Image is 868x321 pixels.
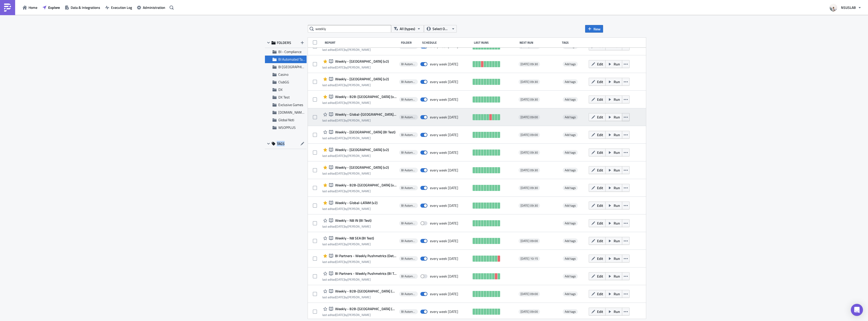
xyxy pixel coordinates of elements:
[614,97,620,102] span: Run
[589,308,606,315] button: Edit
[614,79,620,84] span: Run
[4,4,12,12] img: PushMetrics
[401,41,419,44] div: Folder
[401,168,416,172] span: BI Automated Tableau Reporting
[430,274,458,279] div: every week on Monday
[134,4,168,11] a: Administration
[605,113,622,121] button: Run
[605,255,622,262] button: Run
[614,132,620,137] span: Run
[325,41,399,44] div: Report
[597,238,603,243] span: Edit
[322,207,377,211] div: last edited by [PERSON_NAME]
[827,2,864,13] button: NSUSLAB
[614,167,620,173] span: Run
[605,308,622,315] button: Run
[605,131,622,139] button: Run
[589,202,606,209] button: Edit
[334,147,389,152] span: Weekly - Ukraine (v2)
[401,274,416,278] span: BI Automated Tableau Reporting
[565,291,576,296] span: Add tags
[334,112,397,117] span: Weekly - Global-Ireland (BI Test)
[474,41,517,44] div: Last Runs
[48,5,60,10] span: Explore
[278,87,283,92] span: DX
[334,236,374,240] span: Weekly - N8 SEA (BI Test)
[563,274,578,279] span: Add tags
[336,118,344,123] time: 2025-04-29T17:11:18Z
[336,136,344,140] time: 2025-04-29T16:56:28Z
[401,257,416,261] span: BI Automated Tableau Reporting
[334,77,389,81] span: Weekly - Philippines (v2)
[278,102,303,107] span: Exclusive Games
[565,168,576,172] span: Add tags
[322,83,389,87] div: last edited by [PERSON_NAME]
[334,165,389,170] span: Weekly - Hungary (v2)
[322,171,389,175] div: last edited by [PERSON_NAME]
[401,133,416,137] span: BI Automated Tableau Reporting
[29,5,37,10] span: Home
[322,260,397,264] div: last edited by [PERSON_NAME]
[597,97,603,102] span: Edit
[597,256,603,261] span: Edit
[851,304,863,316] div: Open Intercom Messenger
[565,62,576,66] span: Add tags
[424,25,457,33] button: Select Owner
[597,274,603,279] span: Edit
[401,186,416,190] span: BI Automated Tableau Reporting
[336,189,344,193] time: 2025-04-28T20:20:33Z
[597,150,603,155] span: Edit
[308,25,391,33] input: Search Reports
[565,115,576,119] span: Add tags
[563,150,578,155] span: Add tags
[605,95,622,103] button: Run
[40,4,62,11] button: Explore
[336,295,344,300] time: 2025-04-29T15:02:24Z
[597,79,603,84] span: Edit
[278,94,290,100] span: DX Test
[322,225,371,228] div: last edited by [PERSON_NAME]
[521,168,538,172] span: [DATE] 09:30
[336,171,344,176] time: 2025-04-28T20:21:24Z
[322,313,397,317] div: last edited by [PERSON_NAME]
[278,72,288,77] span: Casino
[565,203,576,208] span: Add tags
[614,203,620,208] span: Run
[521,97,538,102] span: [DATE] 09:30
[430,256,458,261] div: every week on Monday
[322,278,397,281] div: last edited by [PERSON_NAME]
[589,272,606,280] button: Edit
[336,259,344,264] time: 2025-09-16T18:13:28Z
[430,186,458,190] div: every week on Monday
[563,309,578,314] span: Add tags
[589,131,606,139] button: Edit
[521,133,538,137] span: [DATE] 09:00
[401,115,416,119] span: BI Automated Tableau Reporting
[322,242,374,246] div: last edited by [PERSON_NAME]
[563,62,578,67] span: Add tags
[430,239,458,243] div: every week on Monday
[401,97,416,102] span: BI Automated Tableau Reporting
[605,290,622,298] button: Run
[521,62,538,66] span: [DATE] 09:30
[20,4,40,11] button: Home
[334,218,371,223] span: Weekly - N8 IN (BI Test)
[605,184,622,192] button: Run
[430,80,458,84] div: every week on Monday
[71,5,100,10] span: Data & Integrations
[589,60,606,68] button: Edit
[614,274,620,279] span: Run
[521,292,538,296] span: [DATE] 09:00
[430,203,458,208] div: every week on Monday
[597,291,603,297] span: Edit
[563,203,578,208] span: Add tags
[278,125,296,130] span: WSOPPLUS
[597,132,603,137] span: Edit
[401,310,416,314] span: BI Automated Tableau Reporting
[334,59,389,64] span: Weekly - Germany (v2)
[589,113,606,121] button: Edit
[589,95,606,103] button: Edit
[401,292,416,296] span: BI Automated Tableau Reporting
